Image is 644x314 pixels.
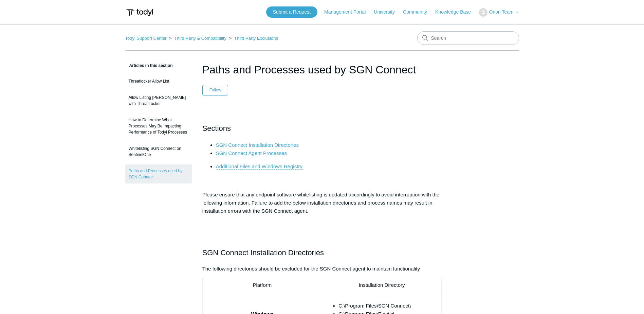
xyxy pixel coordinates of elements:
li: C:\Program Files\SGN Connect\ [338,302,439,310]
li: Third Party & Compatibility [168,36,228,41]
a: Threatlocker Allow List [125,75,192,88]
a: SGN Connect Agent Processes [216,150,287,156]
span: Please ensure that any endpoint software whitelisting is updated accordingly to avoid interruptio... [202,192,440,214]
a: Allow Listing [PERSON_NAME] with ThreatLocker [125,91,192,110]
a: Third Party Exclusions [234,36,278,41]
a: How to Determine What Processes May Be Impacting Performance of Todyl Processes [125,114,192,139]
a: Community [403,8,434,16]
td: Platform [202,278,322,292]
a: Additional Files and Windows Registry [216,163,302,170]
a: Knowledge Base [435,8,478,16]
input: Search [417,31,519,45]
td: Installation Directory [322,278,441,292]
li: Todyl Support Center [125,36,168,41]
span: Orion Team [489,9,514,15]
a: Management Portal [324,8,372,16]
a: Todyl Support Center [125,36,167,41]
h1: Paths and Processes used by SGN Connect [202,62,442,78]
button: Follow Article [202,85,228,95]
a: SGN Connect Installation Directories [216,142,299,148]
a: Third Party & Compatibility [174,36,226,41]
button: Orion Team [479,8,519,17]
a: Submit a Request [266,6,317,18]
li: Third Party Exclusions [228,36,278,41]
a: University [374,8,401,16]
h2: Sections [202,122,442,134]
span: Articles in this section [125,63,173,68]
span: SGN Connect Agent Processes [216,150,287,156]
a: Whitelisting SGN Connect on SentinelOne [125,142,192,161]
span: The following directories should be excluded for the SGN Connect agent to maintain functionality [202,266,420,272]
span: SGN Connect Installation Directories [202,248,324,257]
img: Todyl Support Center Help Center home page [125,6,154,19]
a: Paths and Processes used by SGN Connect [125,164,192,184]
